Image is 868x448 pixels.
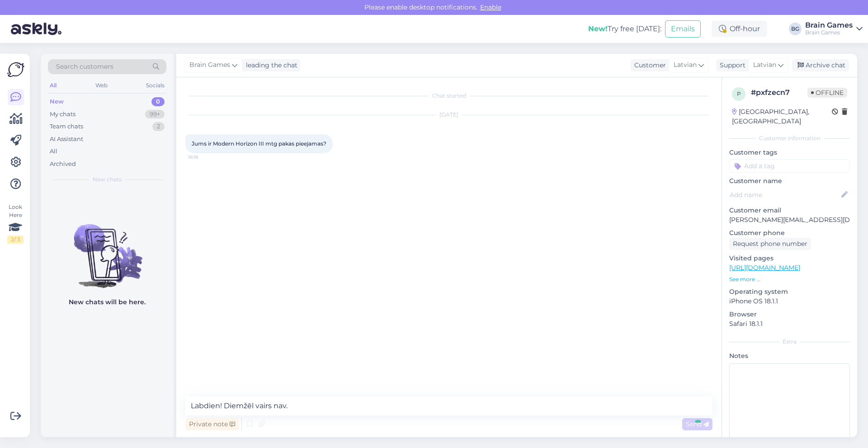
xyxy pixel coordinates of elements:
span: 16:18 [188,154,222,160]
div: Support [716,61,745,70]
input: Add name [730,190,840,200]
span: p [737,90,741,97]
div: 2 / 3 [7,236,24,244]
div: [DATE] [185,111,712,119]
div: Team chats [50,122,83,131]
div: leading the chat [242,61,297,70]
div: All [50,147,57,156]
div: Socials [144,80,166,91]
div: Archived [50,160,76,169]
span: Enable [477,3,504,11]
input: Add a tag [729,159,850,173]
div: Brain Games [805,22,853,29]
div: 2 [152,122,165,131]
div: New [50,97,64,106]
p: Customer phone [729,228,850,238]
div: Request phone number [729,238,811,250]
p: [PERSON_NAME][EMAIL_ADDRESS][DOMAIN_NAME] [729,215,850,225]
div: Try free [DATE]: [588,24,661,34]
p: Browser [729,310,850,319]
div: 0 [151,97,165,106]
p: iPhone OS 18.1.1 [729,297,850,306]
a: [URL][DOMAIN_NAME] [729,264,800,272]
p: Safari 18.1.1 [729,319,850,329]
div: Extra [729,338,850,346]
span: Jums ir Modern Horizon III mtg pakas pieejamas? [192,140,326,147]
p: Customer name [729,176,850,186]
button: Emails [665,20,701,38]
div: Web [94,80,109,91]
p: See more ... [729,275,850,283]
span: Offline [807,88,847,98]
div: Archive chat [792,59,849,71]
div: All [48,80,58,91]
span: Brain Games [189,60,230,70]
div: Chat started [185,92,712,100]
span: Search customers [56,62,113,71]
a: Brain GamesBrain Games [805,22,863,36]
div: Look Here [7,203,24,244]
p: Customer tags [729,148,850,157]
span: Latvian [674,60,697,70]
b: New! [588,24,608,33]
div: Off-hour [712,21,767,37]
div: BG [789,23,802,35]
div: 99+ [145,110,165,119]
img: No chats [41,208,174,289]
div: AI Assistant [50,135,83,144]
p: Customer email [729,206,850,215]
div: [GEOGRAPHIC_DATA], [GEOGRAPHIC_DATA] [732,107,832,126]
span: New chats [93,175,122,184]
div: # pxfzecn7 [751,87,807,98]
p: Operating system [729,287,850,297]
p: New chats will be here. [69,297,146,307]
div: Customer information [729,134,850,142]
img: Askly Logo [7,61,24,78]
div: My chats [50,110,75,119]
p: Notes [729,351,850,361]
p: Visited pages [729,254,850,263]
div: Brain Games [805,29,853,36]
div: Customer [631,61,666,70]
span: Latvian [753,60,776,70]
